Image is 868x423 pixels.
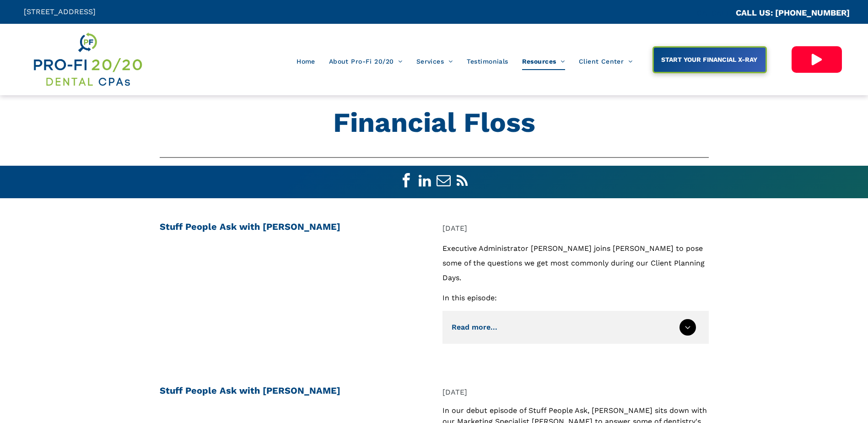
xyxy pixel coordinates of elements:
[160,385,340,396] span: Stuff People Ask with [PERSON_NAME]
[652,46,767,73] a: START YOUR FINANCIAL X-RAY
[454,173,470,191] a: rss
[658,51,760,68] span: START YOUR FINANCIAL X-RAY
[697,9,736,17] span: CA::CALLC
[442,244,705,282] span: Executive Administrator [PERSON_NAME] joins [PERSON_NAME] to pose some of the questions we get mo...
[410,53,460,70] a: Services
[160,221,340,232] span: Stuff People Ask with [PERSON_NAME]
[442,388,467,396] span: [DATE]
[435,173,452,191] a: email
[515,53,572,70] a: Resources
[460,53,515,70] a: Testimonials
[452,320,497,335] div: Read more...
[442,224,467,233] span: [DATE]
[322,53,410,70] a: About Pro-Fi 20/20
[333,106,535,139] strong: Financial Floss
[24,7,96,16] span: [STREET_ADDRESS]
[442,293,497,302] span: In this episode:
[736,8,850,17] a: CALL US: [PHONE_NUMBER]
[290,53,322,70] a: Home
[416,173,433,191] a: linkedin
[572,53,640,70] a: Client Center
[32,31,143,88] img: Get Dental CPA Consulting, Bookkeeping, & Bank Loans
[398,173,414,191] a: facebook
